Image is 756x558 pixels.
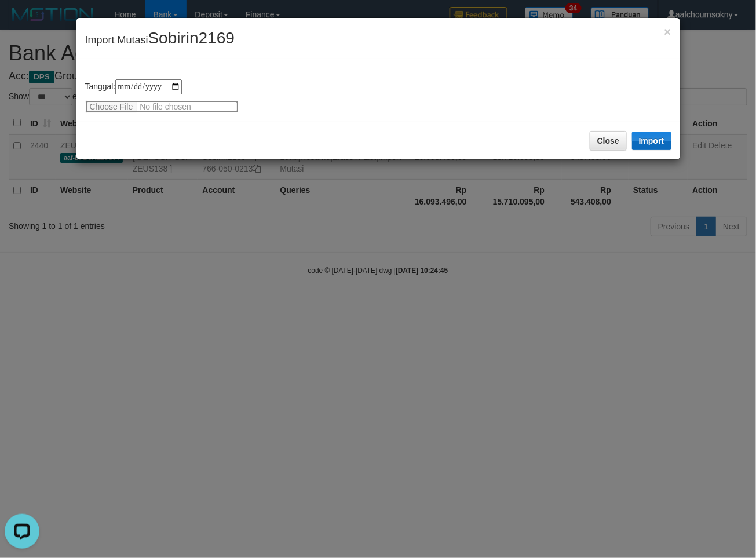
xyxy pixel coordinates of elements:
[590,131,627,151] button: Close
[5,5,39,39] button: Open LiveChat chat widget
[664,25,671,38] button: Close
[85,34,235,46] span: Import Mutasi
[664,25,671,38] span: ×
[148,29,235,47] span: Sobirin2169
[632,132,671,150] button: Import
[85,79,671,113] div: Tanggal:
